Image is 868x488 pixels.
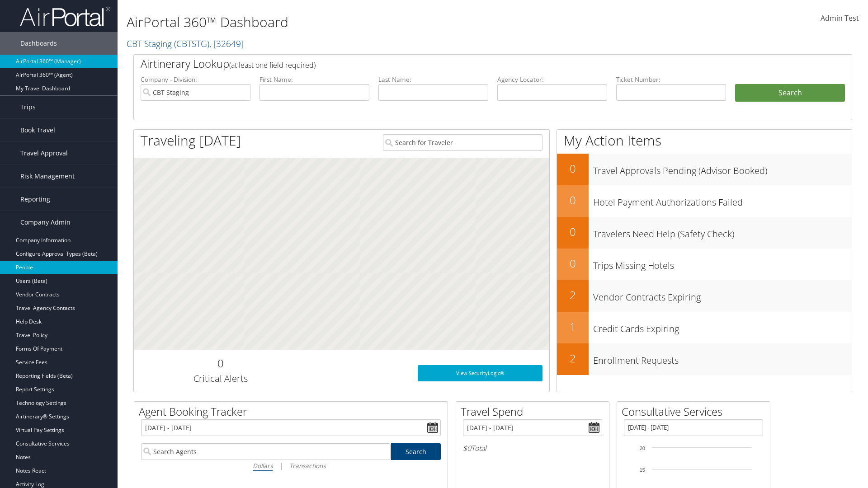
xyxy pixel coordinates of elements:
tspan: 20 [640,446,645,451]
tspan: 15 [640,467,645,473]
a: CBT Staging [127,38,244,50]
span: Dashboards [20,32,57,55]
input: Search for Traveler [383,134,542,151]
h2: 1 [557,319,589,334]
h1: AirPortal 360™ Dashboard [127,13,615,32]
label: Agency Locator: [497,75,607,84]
h2: 0 [557,256,589,271]
a: 1Credit Cards Expiring [557,312,852,343]
h3: Vendor Contracts Expiring [593,286,852,304]
span: Admin Test [821,13,859,23]
h2: 0 [557,224,589,239]
h2: 0 [557,161,589,176]
h2: 0 [557,192,589,208]
h1: Traveling [DATE] [141,131,241,150]
h2: Travel Spend [461,404,609,419]
h1: My Action Items [557,131,852,150]
button: Search [735,84,845,102]
a: 2Vendor Contracts Expiring [557,280,852,312]
h3: Hotel Payment Authorizations Failed [593,192,852,209]
h3: Critical Alerts [141,372,300,385]
h3: Trips Missing Hotels [593,255,852,272]
h3: Enrollment Requests [593,350,852,367]
span: , [ 32649 ] [209,38,244,50]
h2: Consultative Services [622,404,770,419]
a: Search [391,443,441,460]
h3: Travel Approvals Pending (Advisor Booked) [593,160,852,177]
i: Transactions [289,461,325,470]
h2: 2 [557,351,589,366]
span: Book Travel [20,119,55,141]
a: 0Travelers Need Help (Safety Check) [557,217,852,249]
i: Dollars [253,461,273,470]
div: | [141,460,441,471]
span: Risk Management [20,165,75,188]
label: Ticket Number: [616,75,726,84]
a: View SecurityLogic® [418,365,542,381]
input: Search Agents [141,443,391,460]
span: $0 [463,443,471,453]
span: ( CBTSTG ) [174,38,209,50]
h3: Credit Cards Expiring [593,318,852,335]
h2: Airtinerary Lookup [141,56,785,71]
label: First Name: [259,75,369,84]
a: Admin Test [821,5,859,33]
label: Last Name: [378,75,488,84]
h3: Travelers Need Help (Safety Check) [593,223,852,240]
h2: 0 [141,356,300,371]
img: airportal-logo.png [20,6,110,27]
span: (at least one field required) [229,60,316,70]
a: 2Enrollment Requests [557,343,852,375]
span: Company Admin [20,211,71,234]
a: 0Trips Missing Hotels [557,249,852,280]
span: Trips [20,96,36,118]
a: 0Hotel Payment Authorizations Failed [557,185,852,217]
h6: Total [463,443,602,453]
h2: Agent Booking Tracker [139,404,448,419]
a: 0Travel Approvals Pending (Advisor Booked) [557,154,852,185]
span: Reporting [20,188,50,211]
h2: 2 [557,287,589,303]
label: Company - Division: [141,75,250,84]
span: Travel Approval [20,142,68,164]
